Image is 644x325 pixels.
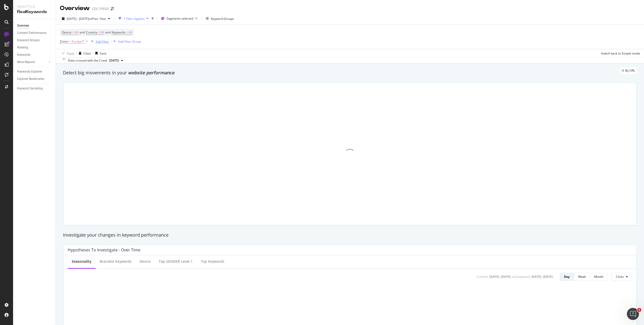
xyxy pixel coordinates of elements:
[17,30,52,36] a: Content Performance
[612,273,632,281] button: Clicks
[72,38,85,45] span: Europe/*
[60,39,68,43] span: Zones
[112,30,125,34] span: Keywords
[92,6,109,11] div: CDC PROD
[17,60,35,65] div: More Reports
[69,39,71,43] span: =
[140,259,151,264] div: Device
[68,247,140,252] div: Hypotheses to Investigate - Over Time
[98,30,100,34] span: =
[17,76,44,82] div: Explorer Bookmarks
[89,38,109,44] button: Add Filter
[77,49,91,57] button: Clear
[564,275,570,279] div: Day
[17,38,52,43] a: Keyword Groups
[89,17,106,21] span: vs Prev. Year
[17,86,43,91] div: Keyword Sampling
[93,49,106,57] button: Save
[111,7,114,11] div: arrow-right-arrow-left
[100,51,106,56] div: Save
[116,15,150,23] button: 1 Filter Applied
[150,16,155,21] div: times
[17,38,39,43] div: Keyword Groups
[68,58,107,63] div: Data crossed with the Crawl
[594,275,603,279] div: Month
[616,275,624,279] span: Clicks
[574,273,590,281] button: Week
[60,15,112,23] button: [DATE] - [DATE]vsPrev. Year
[159,259,193,264] div: Top GENDER Level 1
[105,30,110,34] span: and
[17,30,46,36] div: Content Performance
[109,58,119,63] span: 2025 Sep. 26th
[17,86,52,91] a: Keyword Sampling
[17,45,28,50] div: Ranking
[67,51,74,56] div: Apply
[126,30,128,34] span: =
[124,17,144,21] div: 1 Filter Applied
[84,51,91,56] div: Clear
[167,16,193,21] span: Segments selected
[17,69,42,74] div: Keywords Explorer
[129,29,132,36] span: All
[107,58,125,64] button: [DATE]
[17,69,52,74] a: Keywords Explorer
[627,308,639,320] iframe: Intercom live chat
[17,23,29,28] div: Overview
[100,29,104,36] span: All
[100,259,132,264] div: Branded Keywords
[560,273,574,281] button: Day
[17,45,52,50] a: Ranking
[60,4,90,13] div: Overview
[625,69,635,72] span: By URL
[590,273,608,281] button: Month
[17,76,52,82] a: Explorer Bookmarks
[17,52,30,58] div: Keywords
[159,15,199,23] button: Segments selected
[17,60,47,65] a: More Reports
[62,30,71,34] span: Device
[201,259,224,264] div: Top Keywords
[601,51,640,56] div: Switch back to Simple mode
[204,15,236,23] button: Keyword Groups
[86,30,97,34] span: Country
[637,308,641,312] span: 1
[118,39,141,44] div: Add Filter Group
[489,275,511,279] div: [DATE] - [DATE]
[111,38,141,44] button: Add Filter Group
[79,30,85,34] span: and
[211,17,234,21] div: Keyword Groups
[72,259,92,264] div: Seasonality
[17,52,52,58] a: Keywords
[17,9,52,15] div: RealKeywords
[578,275,586,279] div: Week
[17,4,52,9] div: Analytics
[512,275,530,279] div: vs Compared :
[67,17,89,21] span: [DATE] - [DATE]
[96,39,109,44] div: Add Filter
[17,23,52,28] a: Overview
[531,275,553,279] div: [DATE] - [DATE]
[72,30,74,34] span: =
[619,67,637,74] div: legacy label
[599,49,640,57] button: Switch back to Simple mode
[75,29,78,36] span: All
[477,275,488,279] div: Current:
[63,232,637,238] div: Investigate your changes in keyword performance
[60,49,74,57] button: Apply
